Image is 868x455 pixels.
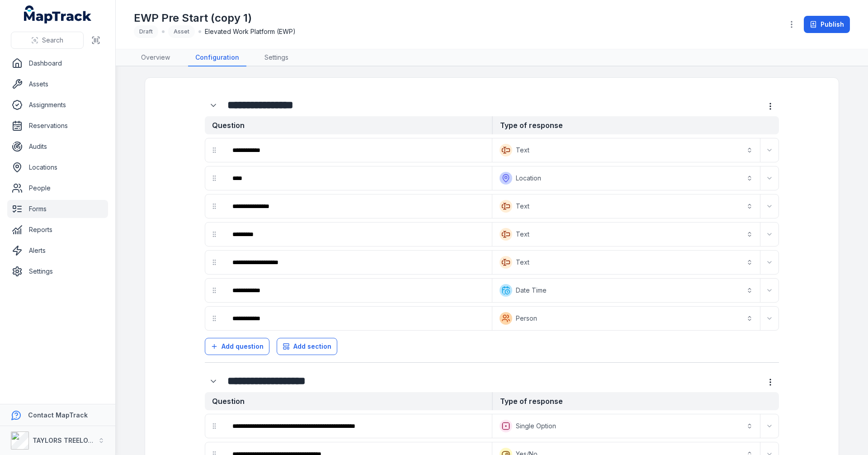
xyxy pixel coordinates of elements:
[188,49,246,66] a: Configuration
[7,242,108,260] a: Alerts
[205,225,223,243] div: drag
[211,175,218,182] svg: drag
[762,374,779,391] button: more-detail
[762,227,777,242] button: Expand
[804,16,850,33] button: Publish
[494,224,758,244] button: Text
[225,224,490,244] div: :r302:-form-item-label
[7,96,108,114] a: Assignments
[205,97,222,114] button: Expand
[7,137,108,156] a: Audits
[211,259,218,266] svg: drag
[11,32,84,49] button: Search
[762,143,777,157] button: Expand
[225,196,490,216] div: :r2vs:-form-item-label
[762,283,777,298] button: Expand
[494,252,758,272] button: Text
[7,200,108,218] a: Forms
[762,255,777,270] button: Expand
[211,287,218,294] svg: drag
[205,97,224,114] div: :r2v8:-form-item-label
[762,419,777,433] button: Expand
[762,199,777,213] button: Expand
[225,168,490,188] div: :r2vm:-form-item-label
[168,25,195,38] div: Asset
[277,338,337,355] button: Add section
[494,168,758,188] button: Location
[205,116,492,134] strong: Question
[225,140,490,160] div: :r2vg:-form-item-label
[211,147,218,154] svg: drag
[205,338,269,355] button: Add question
[225,252,490,272] div: :r308:-form-item-label
[205,373,224,390] div: :r30q:-form-item-label
[494,308,758,328] button: Person
[205,392,492,410] strong: Question
[205,141,223,159] div: drag
[222,342,264,351] span: Add question
[211,315,218,322] svg: drag
[7,117,108,135] a: Reservations
[494,416,758,436] button: Single Option
[7,158,108,176] a: Locations
[7,75,108,93] a: Assets
[205,197,223,215] div: drag
[205,309,223,327] div: drag
[293,342,331,351] span: Add section
[205,373,222,390] button: Expand
[492,116,779,134] strong: Type of response
[28,411,88,419] strong: Contact MapTrack
[494,140,758,160] button: Text
[7,54,108,72] a: Dashboard
[33,436,108,444] strong: TAYLORS TREELOPPING
[7,262,108,280] a: Settings
[211,231,218,238] svg: drag
[42,36,63,45] span: Search
[7,179,108,197] a: People
[205,27,296,36] span: Elevated Work Platform (EWP)
[257,49,296,66] a: Settings
[134,25,158,38] div: Draft
[7,221,108,239] a: Reports
[205,417,223,435] div: drag
[762,311,777,326] button: Expand
[134,49,177,66] a: Overview
[211,422,218,430] svg: drag
[225,280,490,300] div: :r30e:-form-item-label
[205,281,223,299] div: drag
[494,280,758,300] button: Date Time
[225,308,490,328] div: :r30k:-form-item-label
[211,203,218,210] svg: drag
[205,169,223,187] div: drag
[492,392,779,410] strong: Type of response
[205,253,223,271] div: drag
[494,196,758,216] button: Text
[24,5,92,24] a: MapTrack
[762,98,779,115] button: more-detail
[225,416,490,436] div: :r312:-form-item-label
[134,11,296,25] h1: EWP Pre Start (copy 1)
[762,171,777,185] button: Expand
